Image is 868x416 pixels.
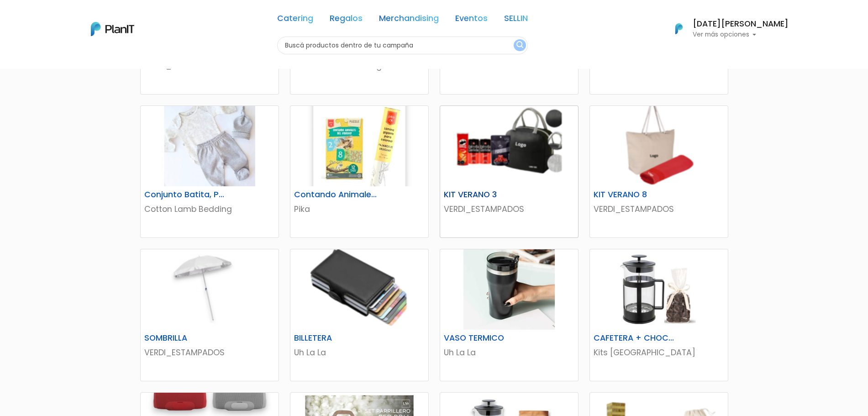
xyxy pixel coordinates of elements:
button: PlanIt Logo [DATE][PERSON_NAME] Ver más opciones [663,17,789,41]
h6: BILLETERA [289,333,383,343]
img: thumb_Captura_de_pantalla_2025-09-09_101044.png [440,106,578,186]
img: thumb_Captura_de_pantalla_2025-09-08_093528.png [290,249,428,330]
img: PlanIt Logo [669,19,689,39]
a: SOMBRILLA VERDI_ESTAMPADOS [140,249,279,381]
p: Uh La La [294,347,425,358]
a: Merchandising [379,15,439,26]
h6: [DATE][PERSON_NAME] [693,20,789,28]
img: thumb_BD93420D-603B-4D67-A59E-6FB358A47D23.jpeg [141,249,279,330]
img: thumb_2FDA6350-6045-48DC-94DD-55C445378348-Photoroom__8_.jpg [141,106,279,186]
a: VASO TERMICO Uh La La [440,249,579,381]
a: Catering [277,15,313,26]
a: KIT VERANO 8 VERDI_ESTAMPADOS [589,105,728,238]
p: Kits [GEOGRAPHIC_DATA] [594,347,724,358]
h6: CAFETERA + CHOCOLATE [588,333,683,343]
input: Buscá productos dentro de tu campaña [277,37,528,54]
p: VERDI_ESTAMPADOS [444,203,574,215]
a: CAFETERA + CHOCOLATE Kits [GEOGRAPHIC_DATA] [589,249,728,381]
a: SELLIN [504,15,528,26]
h6: Conjunto Batita, Pelele y Gorro [139,190,233,200]
img: thumb_WhatsApp_Image_2023-04-20_at_11.36.09.jpg [440,249,578,330]
img: search_button-432b6d5273f82d61273b3651a40e1bd1b912527efae98b1b7a1b2c0702e16a8d.svg [516,41,523,50]
img: PlanIt Logo [91,22,134,36]
p: VERDI_ESTAMPADOS [594,203,724,215]
p: Pika [294,203,425,215]
a: BILLETERA Uh La La [290,249,429,381]
a: KIT VERANO 3 VERDI_ESTAMPADOS [440,105,579,238]
p: VERDI_ESTAMPADOS [144,347,275,358]
a: Eventos [455,15,488,26]
h6: VASO TERMICO [438,333,533,343]
img: thumb_2FDA6350-6045-48DC-94DD-55C445378348-Photoroom__12_.jpg [290,106,428,186]
a: Conjunto Batita, Pelele y Gorro Cotton Lamb Bedding [140,105,279,238]
img: thumb_C14F583B-8ACB-4322-A191-B199E8EE9A61.jpeg [590,249,728,330]
a: Regalos [330,15,363,26]
div: ¿Necesitás ayuda? [47,9,132,26]
a: Contando Animales Puzle + Lamina Gigante Pika [290,105,429,238]
h6: Contando Animales Puzle + Lamina Gigante [289,190,383,200]
p: Uh La La [444,347,574,358]
h6: SOMBRILLA [139,333,233,343]
h6: KIT VERANO 8 [588,190,683,200]
p: Cotton Lamb Bedding [144,203,275,215]
img: thumb_Captura_de_pantalla_2025-09-09_103452.png [590,106,728,186]
p: Ver más opciones [693,32,789,38]
h6: KIT VERANO 3 [438,190,533,200]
